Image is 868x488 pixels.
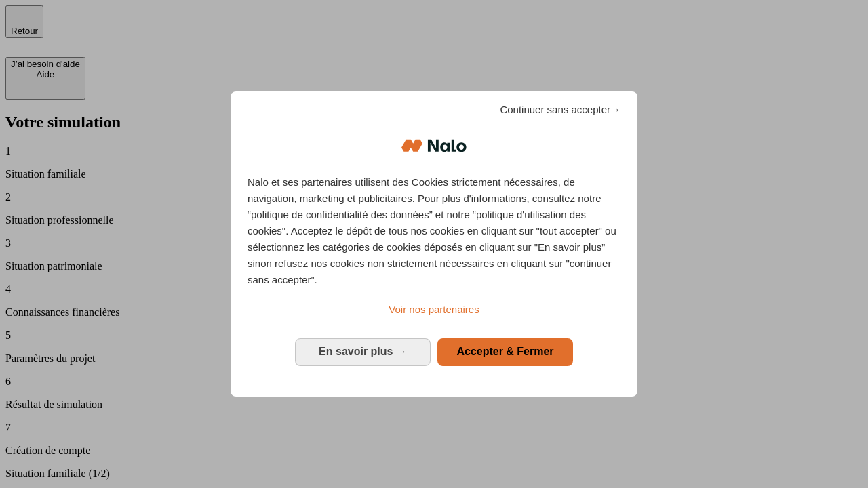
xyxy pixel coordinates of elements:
button: Accepter & Fermer: Accepter notre traitement des données et fermer [437,338,573,365]
span: Continuer sans accepter→ [500,102,620,118]
span: En savoir plus → [319,346,407,357]
img: Logo [401,125,467,166]
span: Accepter & Fermer [456,346,553,357]
span: Voir nos partenaires [389,304,479,315]
p: Nalo et ses partenaires utilisent des Cookies strictement nécessaires, de navigation, marketing e... [248,174,620,288]
button: En savoir plus: Configurer vos consentements [295,338,431,365]
div: Bienvenue chez Nalo Gestion du consentement [231,91,637,396]
a: Voir nos partenaires [248,302,620,318]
